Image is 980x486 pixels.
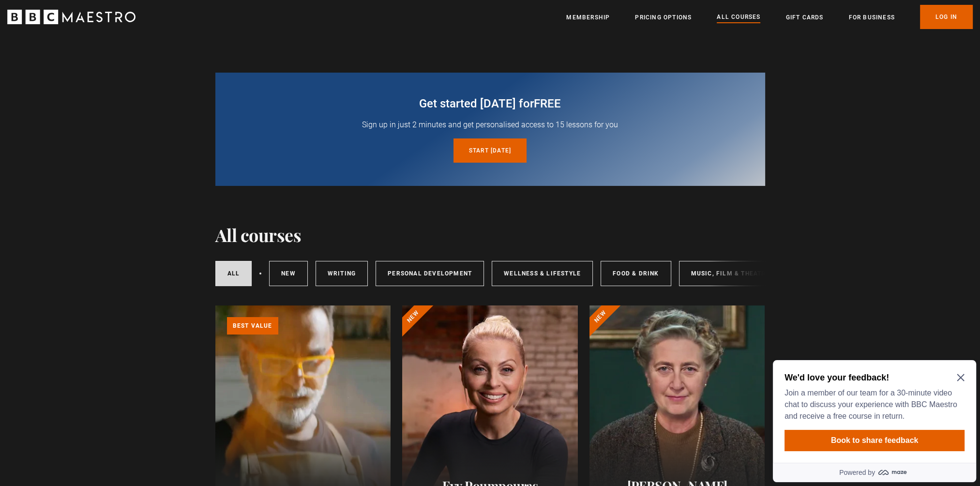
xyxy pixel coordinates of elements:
[227,317,278,334] p: Best value
[848,13,894,22] a: For business
[534,97,561,110] span: free
[453,138,527,163] a: Start [DATE]
[215,225,302,245] h1: All courses
[492,261,593,286] a: Wellness & Lifestyle
[215,261,252,286] a: All
[635,13,692,22] a: Pricing Options
[785,13,823,22] a: Gift Cards
[15,31,192,66] p: Join a member of our team for a 30-minute video chat to discuss your experience with BBC Maestro ...
[269,261,308,286] a: New
[679,261,782,286] a: Music, Film & Theatre
[15,15,192,27] h2: We'd love your feedback!
[239,96,742,111] h2: Get started [DATE] for
[188,17,196,25] button: Close Maze Prompt
[4,4,207,126] div: Optional study invitation
[7,10,136,24] svg: BBC Maestro
[566,13,610,22] a: Membership
[239,119,742,131] p: Sign up in just 2 minutes and get personalised access to 15 lessons for you
[316,261,368,286] a: Writing
[717,12,760,23] a: All Courses
[920,5,973,29] a: Log In
[376,261,484,286] a: Personal Development
[601,261,671,286] a: Food & Drink
[4,106,207,126] a: Powered by maze
[15,74,196,95] button: Book to share feedback
[566,5,973,29] nav: Primary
